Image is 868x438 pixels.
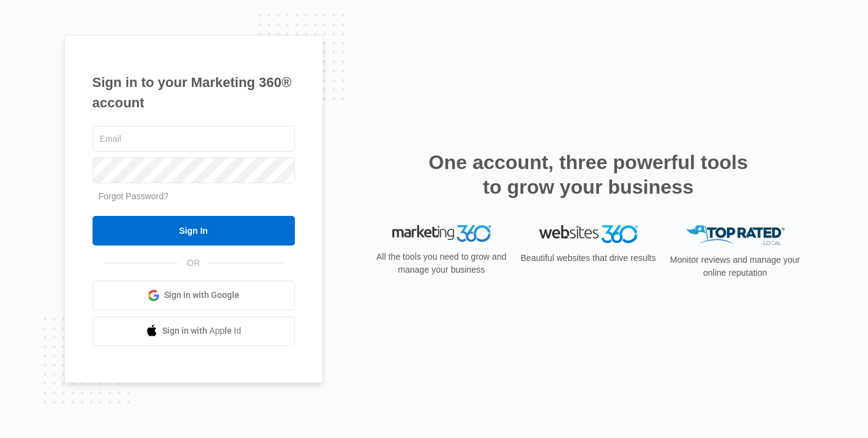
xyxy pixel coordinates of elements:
[93,216,295,246] input: Sign In
[93,316,295,346] a: Sign in with Apple Id
[392,225,491,242] img: Marketing 360
[539,225,638,243] img: Websites 360
[99,191,169,201] a: Forgot Password?
[164,289,239,302] span: Sign in with Google
[162,324,241,337] span: Sign in with Apple Id
[666,254,804,279] p: Monitor reviews and manage your online reputation
[178,257,209,270] span: OR
[519,252,658,265] p: Beautiful websites that drive results
[93,72,295,113] h1: Sign in to your Marketing 360® account
[93,126,295,152] input: Email
[425,150,752,199] h2: One account, three powerful tools to grow your business
[373,250,511,276] p: All the tools you need to grow and manage your business
[686,225,785,246] img: Top Rated Local
[93,281,295,310] a: Sign in with Google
